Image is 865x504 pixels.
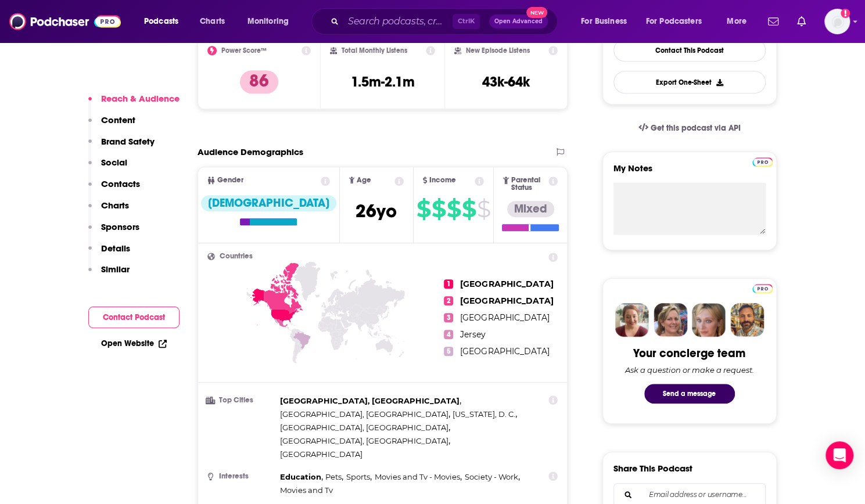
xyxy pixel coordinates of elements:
[101,93,180,104] p: Reach & Audience
[375,472,460,481] span: Movies and Tv - Movies
[460,296,553,306] span: [GEOGRAPHIC_DATA]
[325,472,342,481] span: Pets
[201,195,336,211] div: [DEMOGRAPHIC_DATA]
[613,463,692,474] h3: Share This Podcast
[824,9,850,34] span: Logged in as LaurenKenyon
[280,472,321,481] span: Education
[280,434,450,448] span: ,
[280,485,333,495] span: Movies and Tv
[346,470,372,484] span: ,
[453,409,515,419] span: [US_STATE], D. C.
[511,177,547,192] span: Parental Status
[417,200,430,218] span: $
[280,421,450,434] span: ,
[494,19,543,24] span: Open Advanced
[350,73,414,91] h3: 1.5m-2.1m
[88,114,135,136] button: Content
[88,307,180,328] button: Contact Podcast
[375,470,462,484] span: ,
[633,346,745,361] div: Your concierge team
[792,12,810,31] a: Show notifications dropdown
[88,93,180,114] button: Reach & Audience
[613,39,766,62] a: Contact This Podcast
[239,12,304,31] button: open menu
[465,472,518,481] span: Society - Work
[453,408,517,421] span: ,
[526,7,547,18] span: New
[88,157,127,178] button: Social
[444,279,453,289] span: 1
[444,313,453,322] span: 3
[101,114,135,125] p: Content
[88,264,130,285] button: Similar
[453,14,480,29] span: Ctrl K
[460,279,553,289] span: [GEOGRAPHIC_DATA]
[240,70,278,93] p: 86
[730,303,764,337] img: Jon Profile
[629,114,750,142] a: Get this podcast via API
[221,46,267,55] h2: Power Score™
[841,9,850,18] svg: Add a profile image
[489,15,548,28] button: Open AdvancedNew
[752,282,773,293] a: Pro website
[192,12,232,31] a: Charts
[357,177,371,184] span: Age
[444,330,453,339] span: 4
[325,470,343,484] span: ,
[460,312,549,323] span: [GEOGRAPHIC_DATA]
[200,13,225,30] span: Charts
[280,470,323,484] span: ,
[460,346,549,357] span: [GEOGRAPHIC_DATA]
[88,136,155,157] button: Brand Safety
[646,13,702,30] span: For Podcasters
[217,177,243,184] span: Gender
[477,200,490,218] span: $
[719,12,761,31] button: open menu
[638,12,719,31] button: open menu
[207,397,275,404] h3: Top Cities
[752,157,773,167] img: Podchaser Pro
[444,347,453,356] span: 5
[101,136,155,147] p: Brand Safety
[322,8,569,35] div: Search podcasts, credits, & more...
[247,13,289,30] span: Monitoring
[460,329,486,340] span: Jersey
[763,12,783,31] a: Show notifications dropdown
[429,177,456,184] span: Income
[280,396,460,405] span: [GEOGRAPHIC_DATA], [GEOGRAPHIC_DATA]
[220,253,253,260] span: Countries
[280,409,448,419] span: [GEOGRAPHIC_DATA], [GEOGRAPHIC_DATA]
[342,46,407,55] h2: Total Monthly Listens
[280,436,448,445] span: [GEOGRAPHIC_DATA], [GEOGRAPHIC_DATA]
[644,384,735,404] button: Send a message
[101,178,140,189] p: Contacts
[88,221,139,243] button: Sponsors
[625,365,754,375] div: Ask a question or make a request.
[654,303,687,337] img: Barbara Profile
[462,200,476,218] span: $
[280,449,362,459] span: [GEOGRAPHIC_DATA]
[101,243,130,254] p: Details
[692,303,726,337] img: Jules Profile
[144,13,178,30] span: Podcasts
[101,221,139,232] p: Sponsors
[727,13,746,30] span: More
[101,264,130,275] p: Similar
[9,10,121,33] img: Podchaser - Follow, Share and Rate Podcasts
[613,163,766,183] label: My Notes
[615,303,649,337] img: Sydney Profile
[88,243,130,264] button: Details
[136,12,193,31] button: open menu
[825,441,853,469] div: Open Intercom Messenger
[198,146,303,157] h2: Audience Demographics
[507,201,554,217] div: Mixed
[343,12,453,31] input: Search podcasts, credits, & more...
[650,123,740,133] span: Get this podcast via API
[346,472,370,481] span: Sports
[101,157,127,168] p: Social
[573,12,641,31] button: open menu
[466,46,530,55] h2: New Episode Listens
[447,200,461,218] span: $
[613,71,766,93] button: Export One-Sheet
